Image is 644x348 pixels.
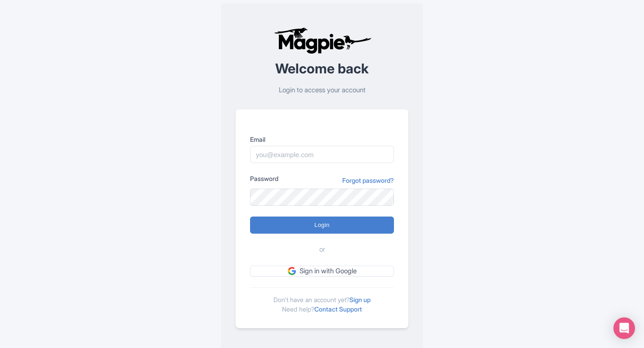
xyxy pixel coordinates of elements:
[342,176,394,185] a: Forgot password?
[236,61,408,76] h2: Welcome back
[250,135,394,144] label: Email
[250,174,278,183] label: Password
[349,296,371,303] a: Sign up
[250,146,394,163] input: you@example.com
[250,217,394,234] input: Login
[250,266,394,277] a: Sign in with Google
[288,267,296,275] img: google.svg
[319,244,325,255] span: or
[250,287,394,314] div: Don't have an account yet? Need help?
[236,85,408,95] p: Login to access your account
[272,27,373,54] img: logo-ab69f6fb50320c5b225c76a69d11143b.png
[613,317,635,339] div: Open Intercom Messenger
[314,305,362,313] a: Contact Support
